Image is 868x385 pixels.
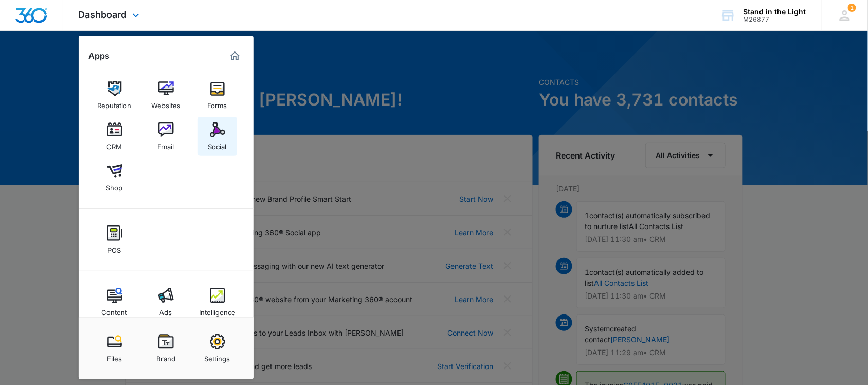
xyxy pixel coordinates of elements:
div: Ads [160,303,172,317]
a: Intelligence [198,283,237,322]
a: POS [95,220,134,259]
span: Dashboard [79,9,127,20]
div: Forms [208,96,227,110]
h2: Apps [89,51,110,61]
a: Content [95,283,134,322]
a: Brand [147,329,186,368]
div: account id [744,16,806,23]
a: Reputation [95,76,134,115]
a: Settings [198,329,237,368]
div: Intelligence [199,303,236,317]
div: Files [107,349,122,363]
div: notifications count [848,4,856,12]
div: POS [108,241,121,254]
div: Shop [106,179,123,192]
a: Websites [147,76,186,115]
div: Reputation [98,96,132,110]
a: Forms [198,76,237,115]
a: Files [95,329,134,368]
div: Social [208,137,227,151]
a: Marketing 360® Dashboard [227,48,243,64]
div: CRM [107,137,122,151]
div: account name [744,8,806,16]
div: Email [158,137,174,151]
a: Social [198,117,237,156]
a: CRM [95,117,134,156]
div: Brand [156,349,175,363]
div: Settings [205,349,230,363]
span: 1 [848,4,856,12]
a: Shop [95,158,134,197]
div: Websites [151,96,180,110]
div: Content [102,303,128,317]
a: Ads [147,283,186,322]
a: Email [147,117,186,156]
